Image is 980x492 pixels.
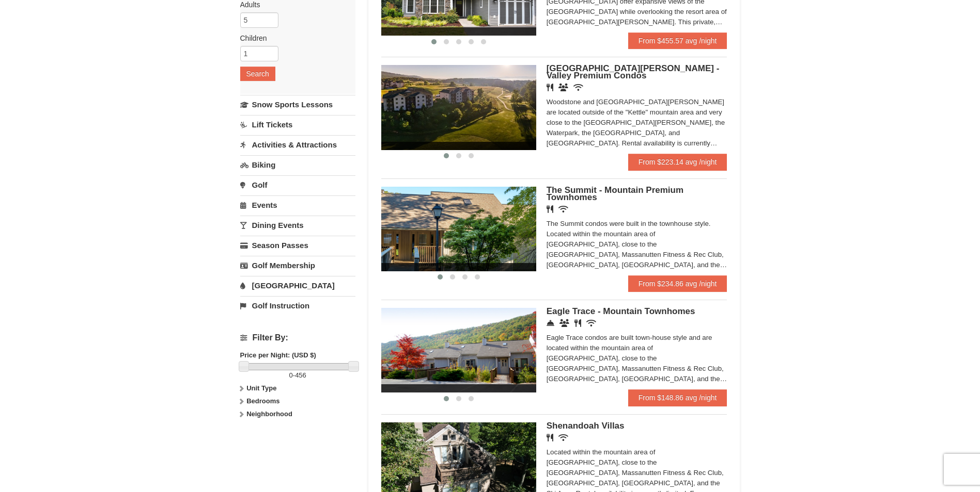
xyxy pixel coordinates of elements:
a: Golf Instruction [240,296,355,315]
strong: Neighborhood [246,410,292,418]
h4: Filter By: [240,333,355,342]
a: Golf Membership [240,256,355,275]
i: Wireless Internet (free) [558,434,568,441]
div: Woodstone and [GEOGRAPHIC_DATA][PERSON_NAME] are located outside of the "Kettle" mountain area an... [547,97,727,149]
strong: Bedrooms [246,397,279,405]
i: Conference Facilities [559,319,569,327]
a: From $455.57 avg /night [628,32,727,49]
i: Concierge Desk [547,319,554,327]
span: [GEOGRAPHIC_DATA][PERSON_NAME] - Valley Premium Condos [547,63,720,80]
span: Shenandoah Villas [547,421,625,431]
a: Snow Sports Lessons [240,95,355,114]
span: Eagle Trace - Mountain Townhomes [547,306,695,316]
label: Children [240,33,348,43]
a: [GEOGRAPHIC_DATA] [240,276,355,295]
button: Search [240,67,275,81]
i: Banquet Facilities [558,84,568,91]
a: From $148.86 avg /night [628,389,727,406]
i: Wireless Internet (free) [558,205,568,213]
i: Restaurant [547,84,553,91]
a: Activities & Attractions [240,135,355,154]
label: - [240,370,355,381]
a: Biking [240,155,355,174]
i: Restaurant [574,319,581,327]
a: From $234.86 avg /night [628,275,727,292]
a: Lift Tickets [240,115,355,134]
div: Eagle Trace condos are built town-house style and are located within the mountain area of [GEOGRA... [547,333,727,384]
a: From $223.14 avg /night [628,154,727,170]
strong: Price per Night: (USD $) [240,351,316,359]
a: Golf [240,175,355,194]
span: 0 [289,371,293,379]
i: Wireless Internet (free) [573,84,583,91]
span: 456 [295,371,306,379]
i: Wireless Internet (free) [586,319,596,327]
a: Dining Events [240,216,355,235]
a: Events [240,195,355,215]
i: Restaurant [547,434,553,441]
div: The Summit condos were built in the townhouse style. Located within the mountain area of [GEOGRAP... [547,219,727,270]
i: Restaurant [547,205,553,213]
a: Season Passes [240,236,355,255]
strong: Unit Type [246,384,276,392]
span: The Summit - Mountain Premium Townhomes [547,185,683,202]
